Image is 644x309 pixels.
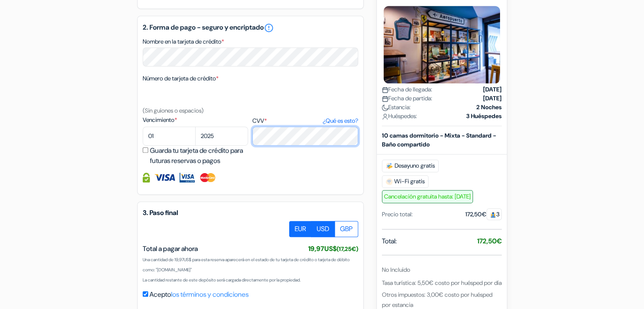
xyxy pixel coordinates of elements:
[264,23,274,33] a: error_outline
[483,85,502,94] strong: [DATE]
[143,37,224,46] label: Nombre en la tarjeta de crédito
[143,23,358,33] h5: 2. Forma de pago - seguro y encriptado
[143,107,204,114] small: (Sin guiones o espacios)
[466,112,502,121] strong: 3 Huéspedes
[252,116,358,125] label: CVV
[382,105,388,111] img: moon.svg
[143,244,198,253] span: Total a pagar ahora
[382,96,388,102] img: calendar.svg
[322,116,358,125] a: ¿Qué es esto?
[382,132,496,148] b: 10 camas dormitorio - Mixta - Standard - Baño compartido
[382,112,417,121] span: Huéspedes:
[143,116,248,124] label: Vencimiento
[382,175,428,188] span: Wi-Fi gratis
[143,209,358,217] h5: 3. Paso final
[308,244,358,253] span: 19,97US$
[382,85,432,94] span: Fecha de llegada:
[486,208,502,220] span: 3
[382,236,397,246] span: Total:
[382,103,411,112] span: Estancia:
[143,74,218,83] label: Número de tarjeta de crédito
[199,173,216,182] img: Master Card
[334,221,358,237] label: GBP
[483,94,502,103] strong: [DATE]
[382,160,439,172] span: Desayuno gratis
[382,113,388,120] img: user_icon.svg
[143,277,301,283] small: La cantidad restante de este depósito será cargada directamente por la propiedad.
[382,265,502,274] div: No Incluido
[477,237,502,246] strong: 172,50€
[382,291,492,309] span: Otros impuestos: 3,00€ costo por huésped por estancia
[290,221,358,237] div: Basic radio toggle button group
[154,173,175,182] img: Visa
[490,212,496,218] img: guest.svg
[386,178,392,185] img: free_wifi.svg
[382,87,388,93] img: calendar.svg
[476,103,502,112] strong: 2 Noches
[382,190,473,203] span: Cancelación gratuita hasta: [DATE]
[382,94,432,103] span: Fecha de partida:
[289,221,312,237] label: EUR
[171,290,249,299] a: los términos y condiciones
[149,290,249,300] label: Acepto
[143,173,150,182] img: Información de la Tarjeta de crédito totalmente protegida y encriptada
[143,257,350,273] small: Una cantidad de 19,97US$ para esta reserva aparecerá en el estado de tu tarjeta de crédito o tarj...
[180,173,195,182] img: Visa Electron
[337,245,358,253] small: (17,25€)
[382,210,413,219] div: Precio total:
[465,210,502,219] div: 172,50€
[150,146,251,166] label: Guarda tu tarjeta de crédito para futuras reservas o pagos
[386,163,393,169] img: free_breakfast.svg
[382,279,502,287] span: Tasa turística: 5,50€ costo por huésped por día
[311,221,335,237] label: USD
